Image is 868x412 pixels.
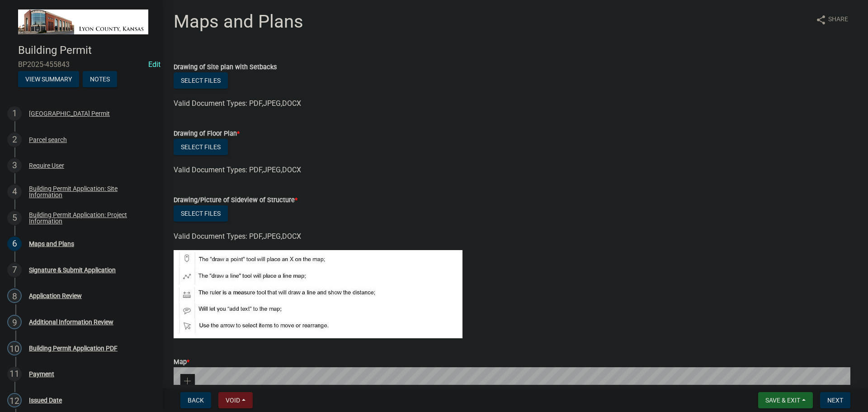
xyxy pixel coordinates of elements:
[765,397,800,404] span: Save & Exit
[148,60,160,69] wm-modal-confirm: Edit Application Number
[188,397,204,404] span: Back
[828,14,848,25] span: Share
[174,99,301,108] span: Valid Document Types: PDF,JPEG,DOCX
[174,72,228,89] button: Select files
[174,250,462,338] img: map_tools_help-sm_24441579-28a2-454c-9132-f70407ae53ac_64c30524-2617-4c66-ac57-3184e7f9be5b.jpg
[29,319,113,325] div: Additional Information Review
[174,64,277,71] label: Drawing of Site plan with Setbacks
[7,106,22,121] div: 1
[29,110,110,117] div: [GEOGRAPHIC_DATA] Permit
[174,205,228,222] button: Select files
[7,237,22,251] div: 6
[180,392,211,408] button: Back
[820,392,850,408] button: Next
[148,60,160,69] a: Edit
[7,367,22,381] div: 11
[29,371,54,377] div: Payment
[7,158,22,173] div: 3
[7,341,22,355] div: 10
[29,185,148,198] div: Building Permit Application: Site Information
[226,397,240,404] span: Void
[758,392,813,408] button: Save & Exit
[174,11,303,33] h1: Maps and Plans
[808,11,855,28] button: shareShare
[827,397,843,404] span: Next
[18,60,145,69] span: BP2025-455843
[18,9,148,34] img: Lyon County, Kansas
[174,359,189,365] label: Map
[174,131,240,137] label: Drawing of Floor Plan
[29,345,118,351] div: Building Permit Application PDF
[180,374,195,388] div: Zoom in
[7,185,22,199] div: 4
[18,44,156,57] h4: Building Permit
[29,212,148,224] div: Building Permit Application: Project Information
[29,267,116,273] div: Signature & Submit Application
[174,232,301,241] span: Valid Document Types: PDF,JPEG,DOCX
[18,76,79,84] wm-modal-confirm: Summary
[816,14,826,25] i: share
[29,137,67,143] div: Parcel search
[7,315,22,329] div: 9
[174,139,228,155] button: Select files
[174,166,301,174] span: Valid Document Types: PDF,JPEG,DOCX
[29,241,74,247] div: Maps and Plans
[7,211,22,225] div: 5
[7,263,22,277] div: 7
[174,197,297,204] label: Drawing/Picture of Sideview of Structure
[218,392,253,408] button: Void
[29,397,62,403] div: Issued Date
[83,76,117,84] wm-modal-confirm: Notes
[29,293,82,299] div: Application Review
[7,289,22,303] div: 8
[7,393,22,407] div: 12
[83,71,117,87] button: Notes
[18,71,79,87] button: View Summary
[29,162,64,169] div: Require User
[7,133,22,147] div: 2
